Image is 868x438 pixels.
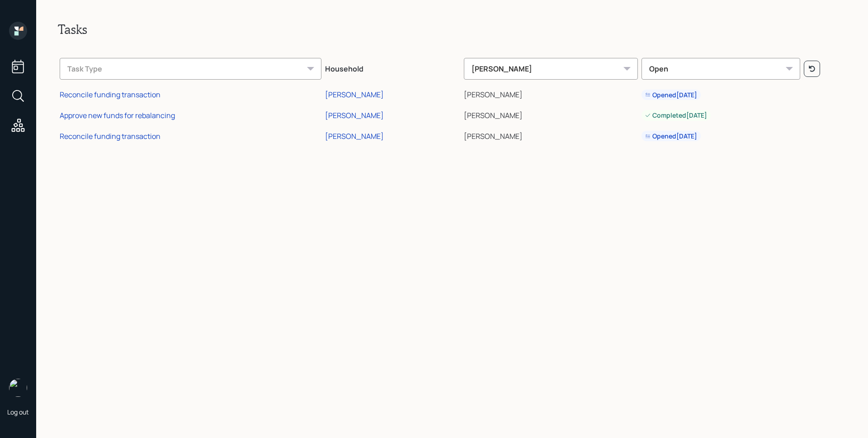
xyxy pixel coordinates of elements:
[462,83,640,104] td: [PERSON_NAME]
[9,379,27,397] img: james-distasi-headshot.png
[60,110,175,120] div: Approve new funds for rebalancing
[645,90,697,100] div: Opened [DATE]
[325,110,384,120] div: [PERSON_NAME]
[60,58,321,80] div: Task Type
[325,90,384,100] div: [PERSON_NAME]
[60,131,160,141] div: Reconcile funding transaction
[462,104,640,124] td: [PERSON_NAME]
[60,90,160,100] div: Reconcile funding transaction
[642,58,800,80] div: Open
[645,132,697,141] div: Opened [DATE]
[325,131,384,141] div: [PERSON_NAME]
[7,408,29,416] div: Log out
[58,22,846,37] h2: Tasks
[462,124,640,145] td: [PERSON_NAME]
[323,52,462,83] th: Household
[645,111,707,120] div: Completed [DATE]
[464,58,638,80] div: [PERSON_NAME]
